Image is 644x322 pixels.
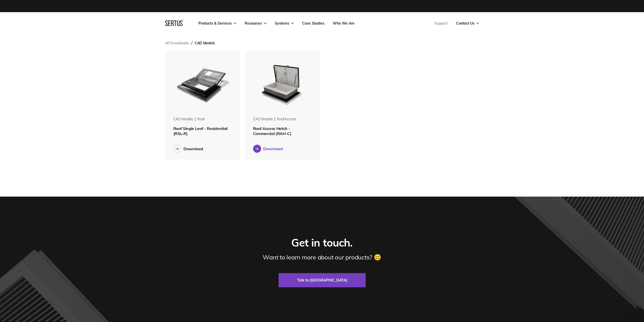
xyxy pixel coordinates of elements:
[456,21,479,26] a: Contact Us
[553,263,644,322] iframe: Chat Widget
[173,126,227,136] span: Roof Single Leaf - Residential (RSL-R)
[279,273,366,287] a: Talk to [GEOGRAPHIC_DATA]
[263,253,381,261] div: Want to learn more about our products? 😊
[253,126,292,136] span: Roof Access Hatch - Commercial (RAH-C)
[291,236,352,250] div: Get in touch.
[277,117,296,122] div: roofAccess
[173,145,203,153] button: Download
[198,21,236,26] a: Products & Services
[165,41,189,45] a: All Downloads
[245,21,266,26] a: Resources
[302,21,324,26] a: Case Studies
[183,146,203,151] div: Download
[253,117,273,122] div: CAD Models
[197,117,205,122] div: roof
[434,21,448,26] a: Support
[173,117,193,122] div: CAD Models
[333,21,355,26] a: Who We Are
[263,146,283,151] div: Download
[275,21,294,26] a: Systems
[253,145,283,153] button: Download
